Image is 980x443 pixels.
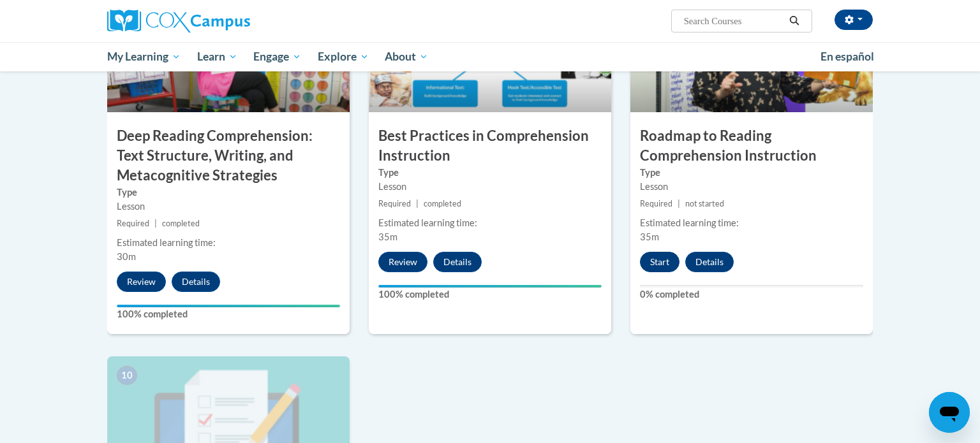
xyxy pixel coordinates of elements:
[117,200,340,214] div: Lesson
[685,252,734,272] button: Details
[117,251,136,262] span: 30m
[117,272,166,292] button: Review
[630,126,873,166] h3: Roadmap to Reading Comprehension Instruction
[117,307,340,321] label: 100% completed
[385,49,428,64] span: About
[107,49,181,64] span: My Learning
[929,392,970,433] iframe: Button to launch messaging window
[99,42,189,71] a: My Learning
[107,126,350,185] h3: Deep Reading Comprehension: Text Structure, Writing, and Metacognitive Strategies
[640,216,863,230] div: Estimated learning time:
[378,180,602,194] div: Lesson
[640,180,863,194] div: Lesson
[433,252,482,272] button: Details
[640,231,659,242] span: 35m
[117,219,149,228] span: Required
[189,42,246,71] a: Learn
[154,219,157,228] span: |
[424,199,461,208] span: completed
[172,272,220,292] button: Details
[369,126,611,166] h3: Best Practices in Comprehension Instruction
[162,219,200,228] span: completed
[640,199,672,208] span: Required
[683,13,785,29] input: Search Courses
[378,287,602,301] label: 100% completed
[107,10,350,33] a: Cox Campus
[378,216,602,230] div: Estimated learning time:
[378,231,397,242] span: 35m
[117,366,137,385] span: 10
[378,252,427,272] button: Review
[378,166,602,180] label: Type
[785,13,804,29] button: Search
[197,49,237,64] span: Learn
[640,166,863,180] label: Type
[117,185,340,200] label: Type
[416,199,419,208] span: |
[378,285,602,287] div: Your progress
[107,10,250,33] img: Cox Campus
[835,10,873,30] button: Account Settings
[678,199,680,208] span: |
[812,43,882,70] a: En español
[117,305,340,307] div: Your progress
[318,49,369,64] span: Explore
[117,236,340,250] div: Estimated learning time:
[820,50,874,63] span: En español
[245,42,309,71] a: Engage
[640,287,863,301] label: 0% completed
[88,42,892,71] div: Main menu
[640,252,679,272] button: Start
[309,42,377,71] a: Explore
[377,42,437,71] a: About
[685,199,724,208] span: not started
[378,199,411,208] span: Required
[253,49,301,64] span: Engage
